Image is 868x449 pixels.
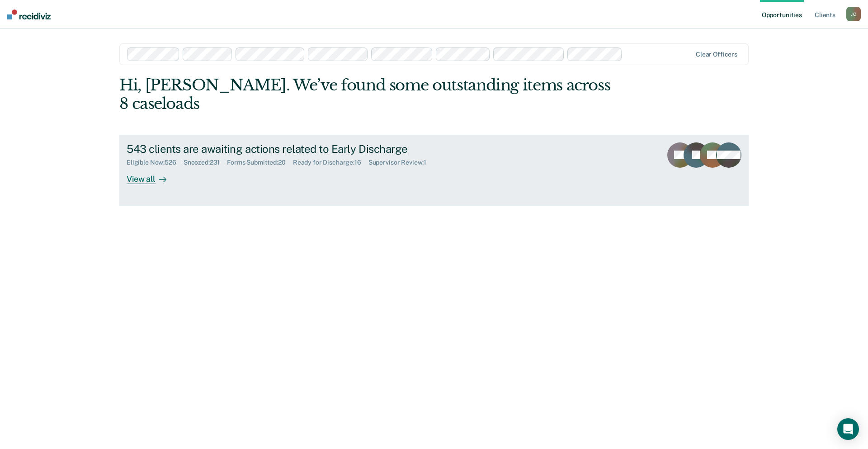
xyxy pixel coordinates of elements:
a: 543 clients are awaiting actions related to Early DischargeEligible Now:526Snoozed:231Forms Submi... [119,135,749,206]
div: J C [846,7,861,21]
div: View all [127,166,177,184]
div: Snoozed : 231 [184,159,227,166]
button: JC [846,7,861,21]
div: Eligible Now : 526 [127,159,184,166]
div: Clear officers [696,51,737,58]
div: Open Intercom Messenger [837,418,859,440]
div: Forms Submitted : 20 [227,159,293,166]
img: Recidiviz [7,9,51,19]
div: Hi, [PERSON_NAME]. We’ve found some outstanding items across 8 caseloads [119,76,623,113]
div: Supervisor Review : 1 [368,159,434,166]
div: Ready for Discharge : 16 [293,159,368,166]
div: 543 clients are awaiting actions related to Early Discharge [127,142,444,156]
